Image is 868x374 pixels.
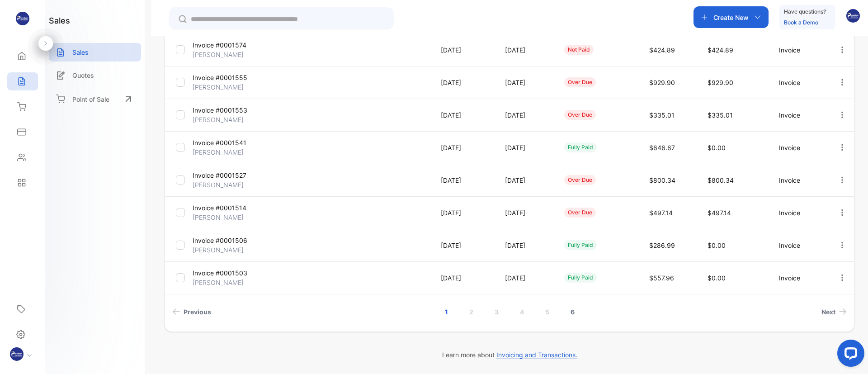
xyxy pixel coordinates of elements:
span: $286.99 [649,241,675,249]
span: $424.89 [649,46,675,54]
p: Invoice #0001506 [193,236,272,245]
p: [DATE] [441,241,486,250]
p: Learn more about [165,350,854,360]
p: [DATE] [441,143,486,152]
button: Create New [693,6,769,28]
div: fully paid [564,142,597,152]
p: [PERSON_NAME] [193,180,272,189]
a: Previous page [169,303,215,320]
p: [PERSON_NAME] [193,278,272,287]
p: Invoice #0001553 [193,105,272,115]
a: Page 4 [509,303,535,320]
p: [PERSON_NAME] [193,50,272,59]
span: $800.34 [708,176,734,184]
ul: Pagination [165,303,854,320]
span: $424.89 [708,46,733,54]
p: Invoice [779,143,819,152]
iframe: LiveChat chat widget [830,336,868,374]
p: [DATE] [441,110,486,120]
p: Invoice #0001555 [193,73,272,82]
p: [PERSON_NAME] [193,245,272,255]
p: [DATE] [441,273,486,283]
span: $0.00 [708,144,726,151]
p: Invoice [779,78,819,87]
p: [PERSON_NAME] [193,147,272,157]
div: over due [564,110,596,120]
p: Point of Sale [72,95,109,104]
p: [DATE] [505,45,546,55]
p: Quotes [72,71,94,80]
p: Invoice #0001514 [193,203,272,213]
div: over due [564,77,596,87]
p: [DATE] [441,175,486,185]
p: Invoice [779,175,819,185]
span: Next [821,307,835,317]
span: $646.67 [649,144,675,151]
p: [DATE] [505,175,546,185]
div: fully paid [564,240,597,250]
img: profile [10,347,24,361]
p: [DATE] [441,45,486,55]
a: Point of Sale [49,89,141,109]
img: avatar [846,9,860,23]
p: Invoice [779,241,819,250]
p: Invoice [779,208,819,218]
p: Have questions? [784,7,826,16]
span: $497.14 [708,209,731,217]
span: $497.14 [649,209,673,217]
span: $800.34 [649,176,675,184]
a: Page 5 [534,303,560,320]
span: $0.00 [708,241,726,249]
p: [DATE] [505,273,546,283]
div: over due [564,208,596,218]
p: Invoice #0001527 [193,170,272,180]
div: fully paid [564,273,597,283]
span: $0.00 [708,274,726,282]
a: Sales [49,43,141,62]
p: [DATE] [505,143,546,152]
p: Sales [72,47,89,57]
p: [DATE] [505,110,546,120]
p: [DATE] [441,78,486,87]
img: logo [16,12,29,25]
p: [DATE] [505,241,546,250]
h1: sales [49,14,70,27]
span: $557.96 [649,274,674,282]
p: [PERSON_NAME] [193,213,272,222]
a: Page 1 is your current page [434,303,459,320]
span: Previous [184,307,211,317]
a: Page 3 [484,303,509,320]
a: Page 2 [458,303,484,320]
p: Invoice [779,45,819,55]
p: Create New [713,13,749,22]
span: $929.90 [708,79,733,86]
p: Invoice [779,110,819,120]
p: Invoice #0001574 [193,40,272,50]
p: Invoice #0001503 [193,268,272,278]
span: $335.01 [649,111,675,119]
a: Book a Demo [784,19,818,26]
p: [DATE] [505,208,546,218]
div: not paid [564,45,594,55]
p: Invoice #0001541 [193,138,272,147]
p: [DATE] [441,208,486,218]
span: Invoicing and Transactions. [496,351,577,359]
span: $335.01 [708,111,733,119]
div: over due [564,175,596,185]
p: [DATE] [505,78,546,87]
a: Quotes [49,66,141,85]
p: Invoice [779,273,819,283]
a: Page 6 [560,303,585,320]
a: Next page [818,303,850,320]
button: avatar [846,6,860,28]
span: $929.90 [649,79,675,86]
p: [PERSON_NAME] [193,82,272,92]
p: [PERSON_NAME] [193,115,272,124]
